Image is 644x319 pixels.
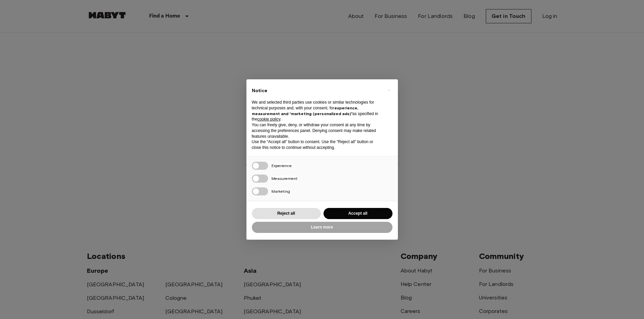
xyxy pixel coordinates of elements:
[271,189,290,194] span: Marketing
[257,117,280,122] a: cookie policy
[252,87,382,94] h2: Notice
[252,222,392,233] button: Learn more
[252,105,358,116] strong: experience, measurement and “marketing (personalized ads)”
[252,208,321,219] button: Reject all
[388,86,390,94] span: ×
[384,85,395,96] button: Close this notice
[252,139,382,151] p: Use the “Accept all” button to consent. Use the “Reject all” button or close this notice to conti...
[252,100,382,122] p: We and selected third parties use cookies or similar technologies for technical purposes and, wit...
[271,163,292,168] span: Experience
[252,122,382,139] p: You can freely give, deny, or withdraw your consent at any time by accessing the preferences pane...
[324,208,392,219] button: Accept all
[271,176,297,181] span: Measurement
